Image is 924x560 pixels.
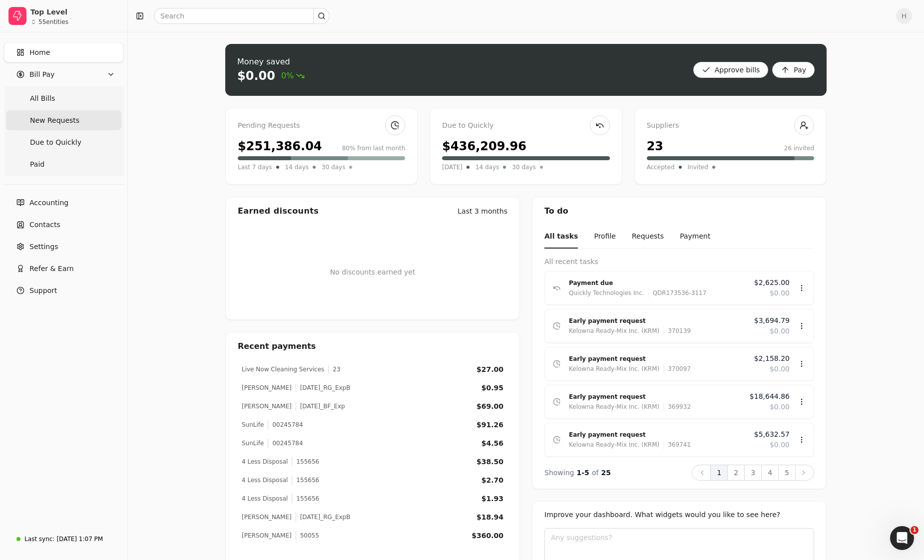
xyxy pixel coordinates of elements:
[322,162,345,172] span: 30 days
[569,278,746,288] div: Payment due
[594,225,616,249] button: Profile
[4,215,123,235] a: Contacts
[754,353,790,364] span: $2,158.20
[592,469,599,477] span: of
[226,332,519,360] div: Recent payments
[569,316,746,326] div: Early payment request
[328,365,340,374] div: 23
[754,315,790,326] span: $3,694.79
[544,510,814,520] div: Improve your dashboard. What widgets would you like to see here?
[577,469,589,477] span: 1 - 5
[481,383,503,393] div: $0.95
[30,7,119,17] div: Top Level
[292,494,319,503] div: 155656
[896,8,912,24] span: H
[481,438,503,449] div: $4.56
[663,326,691,336] div: 370139
[292,476,319,485] div: 155656
[744,465,762,481] button: 3
[770,288,790,298] span: $0.00
[238,120,405,131] div: Pending Requests
[569,288,644,298] div: Quickly Technologies Inc.
[4,280,123,300] button: Support
[680,225,710,249] button: Payment
[754,278,790,288] span: $2,625.00
[38,19,68,25] div: 55 entities
[648,288,707,298] div: QDR173536-3117
[727,465,745,481] button: 2
[663,364,691,374] div: 370097
[647,162,675,172] span: Accepted
[569,402,659,412] div: Kelowna Ready-Mix Inc. (KRM)
[242,513,292,522] div: [PERSON_NAME]
[29,69,54,80] span: Bill Pay
[442,120,609,131] div: Due to Quickly
[754,429,790,440] span: $5,632.57
[4,42,123,62] a: Home
[911,526,919,534] span: 1
[292,457,319,466] div: 155656
[770,440,790,450] span: $0.00
[890,526,914,550] iframe: Intercom live chat
[663,402,691,412] div: 369932
[632,225,664,249] button: Requests
[761,465,779,481] button: 4
[770,326,790,336] span: $0.00
[296,402,345,411] div: [DATE]_BF_Exp
[688,162,708,172] span: Invited
[29,285,57,296] span: Support
[29,264,74,274] span: Refer & Earn
[6,110,121,130] a: New Requests
[242,402,292,411] div: [PERSON_NAME]
[569,326,659,336] div: Kelowna Ready-Mix Inc. (KRM)
[268,439,303,448] div: 00245784
[569,354,746,364] div: Early payment request
[544,225,578,249] button: All tasks
[238,205,319,217] div: Earned discounts
[30,159,44,170] span: Paid
[6,132,121,152] a: Due to Quickly
[471,531,503,541] div: $360.00
[442,137,526,155] div: $436,209.96
[30,137,81,148] span: Due to Quickly
[693,62,769,78] button: Approve bills
[285,162,309,172] span: 14 days
[4,259,123,279] button: Refer & Earn
[4,530,123,548] a: Last sync:[DATE] 1:07 PM
[476,364,503,375] div: $27.00
[29,242,58,252] span: Settings
[242,476,288,485] div: 4 Less Disposal
[532,197,826,225] div: To do
[458,206,507,217] div: Last 3 months
[4,193,123,213] a: Accounting
[237,68,275,84] div: $0.00
[784,144,814,153] div: 26 invited
[4,237,123,257] a: Settings
[342,144,406,153] div: 80% from last month
[330,251,416,293] div: No discounts earned yet
[154,8,330,24] input: Search
[512,162,535,172] span: 30 days
[601,469,611,477] span: 25
[24,535,54,544] div: Last sync:
[442,162,462,172] span: [DATE]
[476,512,503,523] div: $18.94
[475,162,499,172] span: 14 days
[6,154,121,174] a: Paid
[710,465,728,481] button: 1
[29,220,60,230] span: Contacts
[772,62,815,78] button: Pay
[242,457,288,466] div: 4 Less Disposal
[750,391,790,402] span: $18,644.86
[481,494,503,504] div: $1.93
[242,420,264,429] div: SunLife
[4,64,123,84] button: Bill Pay
[647,120,814,131] div: Suppliers
[569,440,659,450] div: Kelowna Ready-Mix Inc. (KRM)
[238,137,322,155] div: $251,386.04
[476,457,503,467] div: $38.50
[29,198,68,208] span: Accounting
[296,513,351,522] div: [DATE]_RG_ExpB
[476,420,503,430] div: $91.26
